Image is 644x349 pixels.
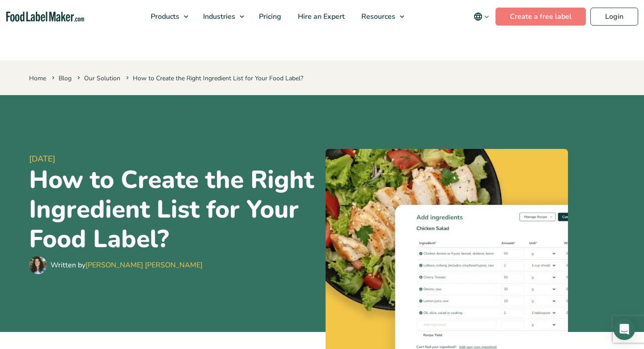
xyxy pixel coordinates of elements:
span: Hire an Expert [295,12,346,22]
span: Industries [200,12,236,22]
a: Create a free label [496,8,586,26]
span: [DATE] [29,153,318,165]
a: Login [590,8,638,26]
div: Open Intercom Messenger [614,318,635,340]
img: Maria Abi Hanna - Food Label Maker [29,256,47,274]
span: Pricing [256,12,282,22]
h1: How to Create the Right Ingredient List for Your Food Label? [29,165,318,254]
span: How to Create the Right Ingredient List for Your Food Label? [124,74,303,83]
a: Home [29,74,46,83]
a: Blog [59,74,72,83]
span: Resources [359,12,396,22]
span: Products [148,12,180,22]
a: Our Solution [84,74,120,83]
div: Written by [51,260,203,270]
a: [PERSON_NAME] [PERSON_NAME] [85,260,203,270]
